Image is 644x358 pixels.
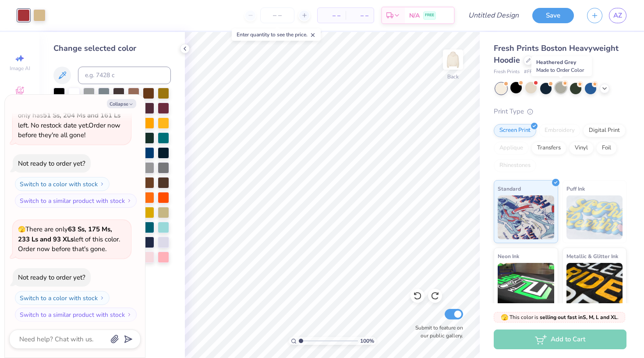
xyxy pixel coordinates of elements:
img: Metallic & Glitter Ink [566,263,623,307]
button: Switch to a similar product with stock [15,194,137,208]
div: Rhinestones [494,159,536,172]
div: Foil [596,142,617,155]
strong: selling out fast in S, M, L and XL [540,314,617,321]
span: – – [323,11,340,20]
img: Puff Ink [566,195,623,239]
div: Change selected color [53,43,171,54]
div: Screen Print [494,124,536,137]
span: AZ [613,11,622,21]
span: 🫣 [501,313,508,322]
span: 100 % [360,337,374,345]
span: N/A [409,11,420,20]
img: Switch to a color with stock [99,295,105,301]
div: Embroidery [539,124,580,137]
button: Collapse [107,99,136,108]
img: Neon Ink [498,263,554,307]
span: There are only left of this color. Order now before that's gone. [18,225,120,253]
div: Not ready to order yet? [18,273,85,282]
img: Switch to a similar product with stock [127,198,132,203]
button: Save [532,8,574,23]
span: This color is . [501,313,619,321]
button: Switch to a similar product with stock [15,308,137,322]
span: Neon Ink [498,252,519,261]
input: Untitled Design [461,7,526,24]
span: Image AI [10,65,30,72]
span: Metallic & Glitter Ink [566,252,618,261]
span: – – [351,11,368,20]
button: Switch to a color with stock [15,291,110,305]
div: Back [447,73,459,81]
img: Switch to a color with stock [99,181,105,187]
div: Not ready to order yet? [18,159,85,168]
strong: 63 Ss, 175 Ms, 233 Ls and 93 XLs [18,225,112,244]
span: Fresh Prints Boston Heavyweight Hoodie [494,43,619,65]
img: Standard [498,195,554,239]
a: AZ [609,8,626,23]
div: Digital Print [583,124,626,137]
span: Fresh Prints [494,68,520,76]
div: Applique [494,142,529,155]
span: Made to Order Color [536,67,584,74]
label: Submit to feature on our public gallery. [410,324,463,340]
div: Heathered Grey [531,56,592,76]
input: – – [260,7,294,23]
span: FREE [425,12,434,18]
div: Vinyl [569,142,594,155]
div: Transfers [531,142,566,155]
span: # FP87 [524,68,539,76]
img: Back [444,51,462,68]
span: Puff Ink [566,184,585,193]
input: e.g. 7428 c [78,67,171,84]
button: Switch to a color with stock [15,177,110,191]
img: Switch to a similar product with stock [127,312,132,317]
span: Standard [498,184,521,193]
span: 🫣 [18,225,25,234]
strong: 51 Ss, 204 Ms and 161 Ls [43,111,120,120]
div: Enter quantity to see the price. [232,28,321,41]
div: Print Type [494,106,626,117]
